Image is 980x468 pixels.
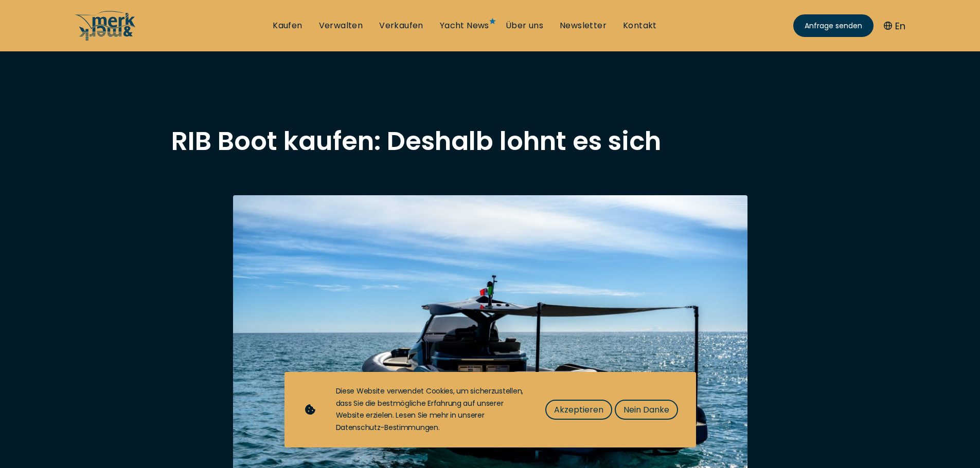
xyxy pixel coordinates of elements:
[623,403,669,416] span: Nein Danke
[336,385,525,434] div: Diese Website verwendet Cookies, um sicherzustellen, dass Sie die bestmögliche Erfahrung auf unse...
[273,20,302,31] a: Kaufen
[554,403,603,416] span: Akzeptieren
[319,20,363,31] a: Verwalten
[805,21,862,31] span: Anfrage senden
[560,20,607,31] a: Newsletter
[623,20,657,31] a: Kontakt
[440,20,489,31] a: Yacht News
[793,14,874,37] a: Anfrage senden
[506,20,543,31] a: Über uns
[615,400,678,420] button: Nein Danke
[545,400,612,420] button: Akzeptieren
[171,128,809,154] h1: RIB Boot kaufen: Deshalb lohnt es sich
[379,20,423,31] a: Verkaufen
[884,19,905,33] button: En
[336,422,438,433] a: Datenschutz-Bestimmungen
